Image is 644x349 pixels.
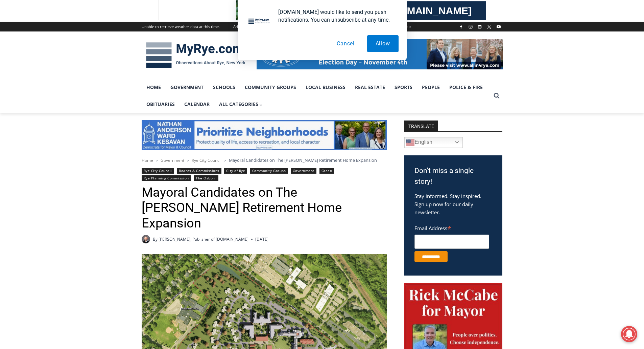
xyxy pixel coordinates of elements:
a: Intern @ [DOMAIN_NAME] [163,66,328,84]
a: Rye Planning Commission [142,175,191,181]
a: Boards & Commissions [177,168,221,174]
a: Government [291,168,316,174]
a: Obituaries [142,96,180,113]
img: en [406,138,414,147]
span: > [187,158,189,163]
button: Allow [367,35,399,52]
a: City of Rye [224,168,247,174]
a: Rye City Council [142,168,174,174]
a: Government [161,157,184,163]
span: Mayoral Candidates on The [PERSON_NAME] Retirement Home Expansion [229,157,377,163]
a: Police & Fire [445,79,487,96]
a: Government [166,79,208,96]
button: View Search Form [491,90,503,102]
button: Cancel [328,35,363,52]
strong: TRANSLATE [404,121,438,131]
a: Local Business [301,79,350,96]
button: Child menu of All Categories [214,96,268,113]
a: Community Groups [250,168,288,174]
label: Email Address [414,221,489,234]
a: Green [319,168,334,174]
a: Author image [142,235,150,243]
nav: Breadcrumbs [142,157,387,163]
a: Calendar [180,96,214,113]
a: Home [142,79,166,96]
a: Sports [390,79,417,96]
p: Stay informed. Stay inspired. Sign up now for our daily newsletter. [414,192,492,216]
nav: Primary Navigation [142,79,491,113]
span: > [156,158,158,163]
a: [PERSON_NAME], Publisher of [DOMAIN_NAME] [159,236,248,242]
span: By [153,236,158,242]
a: Rye City Council [192,157,221,163]
a: The Osborn [194,175,218,181]
h3: Don't miss a single story! [414,166,492,187]
h1: Mayoral Candidates on The [PERSON_NAME] Retirement Home Expansion [142,185,387,231]
time: [DATE] [255,236,268,242]
img: notification icon [246,8,273,35]
span: > [224,158,226,163]
a: English [404,137,463,148]
div: "[PERSON_NAME] and I covered the [DATE] Parade, which was a really eye opening experience as I ha... [171,0,319,66]
a: Community Groups [240,79,301,96]
a: Home [142,157,153,163]
a: Real Estate [350,79,390,96]
a: Schools [208,79,240,96]
span: Intern @ [DOMAIN_NAME] [177,67,313,83]
div: [DOMAIN_NAME] would like to send you push notifications. You can unsubscribe at any time. [273,8,399,24]
a: People [417,79,445,96]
